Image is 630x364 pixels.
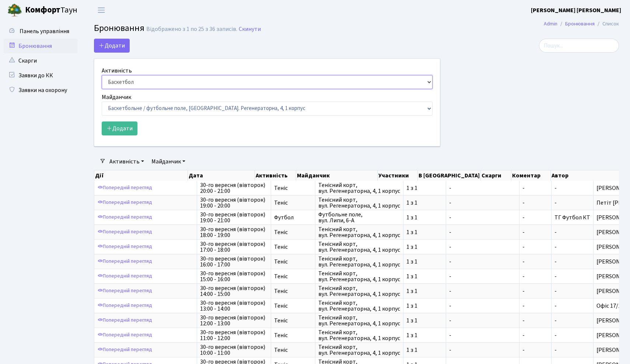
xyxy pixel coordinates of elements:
span: - [449,200,516,206]
a: Скарги [4,53,77,68]
span: Футбольне поле, вул. Липи, 6-А [318,212,400,223]
span: 1 з 1 [406,273,443,279]
span: 1 з 1 [406,215,443,220]
span: 1 з 1 [406,332,443,338]
span: - [522,332,548,338]
span: 1 з 1 [406,185,443,191]
th: Майданчик [296,170,378,181]
button: Додати [102,121,137,135]
span: 30-го вересня (вівторок) 18:00 - 19:00 [200,226,268,238]
a: Попередній перегляд [96,256,154,267]
nav: breadcrumb [533,16,630,32]
span: - [449,318,516,324]
th: Коментар [511,170,551,181]
span: - [554,302,557,310]
a: [PERSON_NAME] [PERSON_NAME] [531,6,621,15]
th: Дата [188,170,255,181]
span: - [449,347,516,353]
th: Дії [94,170,188,181]
b: [PERSON_NAME] [PERSON_NAME] [531,6,621,14]
span: Тенісний корт, вул. Регенераторна, 4, 1 корпус [318,226,400,238]
span: 30-го вересня (вівторок) 16:00 - 17:00 [200,256,268,268]
span: Теніс [274,273,312,279]
span: Теніс [274,229,312,235]
span: - [449,215,516,220]
span: Теніс [274,303,312,309]
span: - [522,318,548,324]
span: Тенісний корт, вул. Регенераторна, 4, 1 корпус [318,300,400,312]
a: Попередній перегляд [96,329,154,341]
label: Майданчик [102,93,131,102]
span: - [522,288,548,294]
span: Тенісний корт, вул. Регенераторна, 4, 1 корпус [318,315,400,326]
span: - [449,288,516,294]
a: Майданчик [148,155,188,168]
span: - [522,244,548,250]
span: - [522,229,548,235]
span: Тенісний корт, вул. Регенераторна, 4, 1 корпус [318,285,400,297]
span: 30-го вересня (вівторок) 20:00 - 21:00 [200,182,268,194]
span: - [554,184,557,192]
a: Заявки до КК [4,68,77,83]
span: Теніс [274,185,312,191]
span: - [554,272,557,280]
a: Попередній перегляд [96,182,154,194]
a: Бронювання [4,39,77,53]
a: Попередній перегляд [96,344,154,356]
span: Теніс [274,259,312,265]
b: Комфорт [25,4,60,16]
label: Активність [102,66,132,75]
span: - [554,317,557,325]
span: - [522,303,548,309]
span: ТГ Футбол КТ [554,213,590,222]
span: 30-го вересня (вівторок) 11:00 - 12:00 [200,329,268,341]
button: Переключити навігацію [92,4,111,16]
span: - [554,228,557,236]
li: Список [595,20,619,28]
span: 30-го вересня (вівторок) 15:00 - 16:00 [200,271,268,282]
span: Тенісний корт, вул. Регенераторна, 4, 1 корпус [318,271,400,282]
span: Таун [25,4,77,17]
a: Попередній перегляд [96,226,154,238]
span: - [554,258,557,266]
a: Попередній перегляд [96,315,154,326]
span: - [522,215,548,220]
span: Тенісний корт, вул. Регенераторна, 4, 1 корпус [318,329,400,341]
span: - [449,229,516,235]
span: Панель управління [20,27,69,35]
span: - [522,185,548,191]
span: Бронювання [94,22,144,35]
a: Активність [106,155,147,168]
span: 30-го вересня (вівторок) 10:00 - 11:00 [200,344,268,356]
button: Додати [94,39,130,53]
span: - [449,273,516,279]
th: В [GEOGRAPHIC_DATA] [418,170,481,181]
span: Теніс [274,288,312,294]
span: 30-го вересня (вівторок) 12:00 - 13:00 [200,315,268,326]
span: 30-го вересня (вівторок) 19:00 - 21:00 [200,212,268,223]
span: 1 з 1 [406,200,443,206]
span: 30-го вересня (вівторок) 17:00 - 18:00 [200,241,268,253]
a: Admin [544,20,557,28]
span: - [522,273,548,279]
span: - [449,303,516,309]
span: - [554,331,557,339]
span: 1 з 1 [406,288,443,294]
span: Тенісний корт, вул. Регенераторна, 4, 1 корпус [318,182,400,194]
span: 30-го вересня (вівторок) 19:00 - 20:00 [200,197,268,209]
span: Теніс [274,318,312,324]
span: 30-го вересня (вівторок) 14:00 - 15:00 [200,285,268,297]
div: Відображено з 1 по 25 з 36 записів. [146,26,237,33]
a: Попередній перегляд [96,271,154,282]
span: - [554,199,557,207]
span: - [449,332,516,338]
span: - [449,259,516,265]
span: - [522,259,548,265]
input: Пошук... [539,39,619,53]
span: 1 з 1 [406,229,443,235]
a: Попередній перегляд [96,197,154,208]
span: Тенісний корт, вул. Регенераторна, 4, 1 корпус [318,197,400,209]
span: 1 з 1 [406,347,443,353]
span: Теніс [274,244,312,250]
span: Тенісний корт, вул. Регенераторна, 4, 1 корпус [318,344,400,356]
